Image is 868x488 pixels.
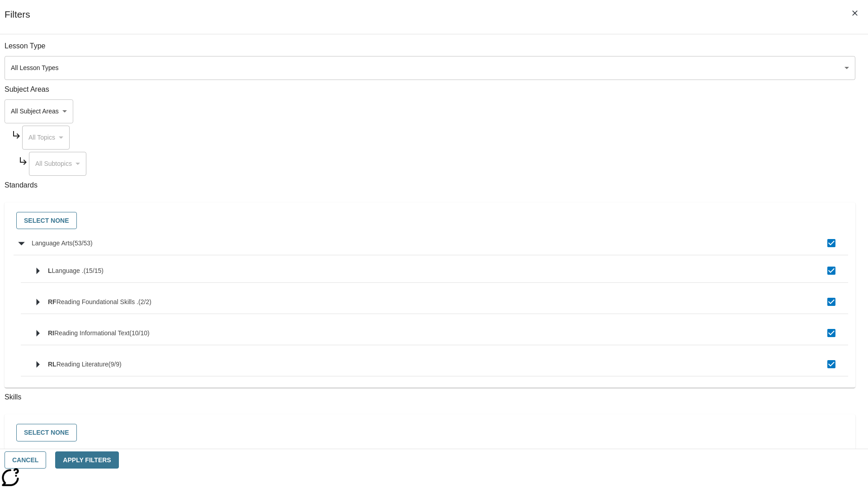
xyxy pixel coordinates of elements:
[5,56,855,80] div: Select a lesson type
[16,424,77,441] button: Select None
[138,298,151,305] span: 2 standards selected/2 standards in group
[55,451,118,469] button: Apply Filters
[16,212,77,230] button: Select None
[12,422,848,444] div: Select skills
[129,329,149,337] span: 10 standards selected/10 standards in group
[48,298,57,305] span: RF
[57,361,108,368] span: Reading Literature
[12,210,848,232] div: Select standards
[57,298,138,305] span: Reading Foundational Skills .
[5,99,73,123] div: Select a Subject Area
[845,4,864,23] button: Close Filters side menu
[5,41,855,52] p: Lesson Type
[48,361,57,368] span: RL
[52,267,84,274] span: Language .
[84,267,104,274] span: 15 standards selected/15 standards in group
[5,392,855,403] p: Skills
[5,180,855,191] p: Standards
[32,239,72,247] span: Language Arts
[29,152,86,176] div: Select a Subject Area
[5,84,855,95] p: Subject Areas
[5,451,46,469] button: Cancel
[72,239,92,247] span: 53 standards selected/53 standards in group
[54,329,129,337] span: Reading Informational Text
[48,267,52,274] span: L
[48,329,54,337] span: RI
[108,361,122,368] span: 9 standards selected/9 standards in group
[5,9,30,34] h1: Filters
[22,126,70,150] div: Select a Subject Area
